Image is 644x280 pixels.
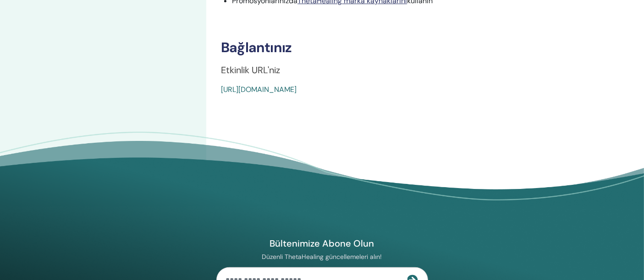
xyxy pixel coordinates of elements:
a: [URL][DOMAIN_NAME] [221,85,297,94]
font: Bültenimize Abone Olun [270,237,374,249]
font: Etkinlik URL'niz [221,64,280,76]
font: Düzenli ThetaHealing güncellemeleri alın! [262,253,382,261]
font: Bağlantınız [221,38,292,56]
